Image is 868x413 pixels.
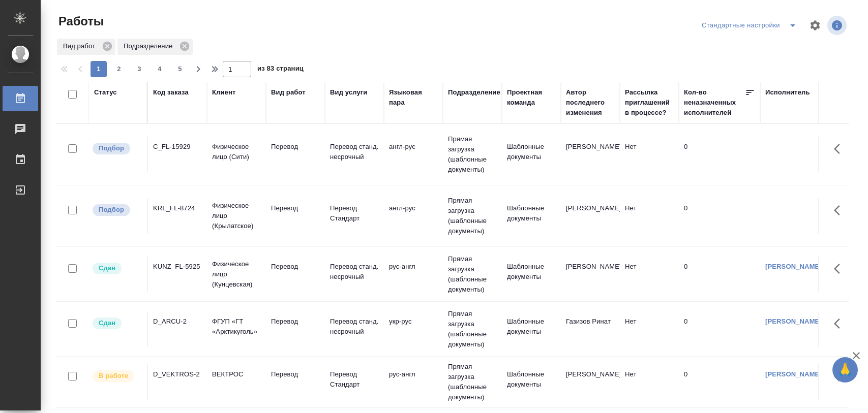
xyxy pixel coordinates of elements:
[561,198,620,234] td: [PERSON_NAME]
[57,39,115,55] div: Вид работ
[63,41,99,51] p: Вид работ
[765,263,822,270] a: [PERSON_NAME]
[384,311,443,347] td: укр-рус
[330,203,379,224] p: Перевод Стандарт
[271,369,320,379] p: Перевод
[56,13,104,29] span: Работы
[765,370,822,378] a: [PERSON_NAME]
[153,203,202,213] div: KRL_FL-8724
[117,39,193,55] div: Подразделение
[384,198,443,234] td: англ-рус
[803,13,827,38] span: Настроить таблицу
[111,61,127,77] button: 2
[828,198,852,223] button: Здесь прячутся важные кнопки
[679,257,760,292] td: 0
[152,61,168,77] button: 4
[212,369,261,379] p: ВЕКТРОС
[99,263,115,273] p: Сдан
[172,61,188,77] button: 5
[384,257,443,292] td: рус-англ
[765,317,822,325] a: [PERSON_NAME]
[153,142,202,152] div: C_FL-15929
[94,87,117,98] div: Статус
[330,142,379,162] p: Перевод станд. несрочный
[836,359,854,380] span: 🙏
[271,316,320,327] p: Перевод
[502,311,561,347] td: Шаблонные документы
[330,262,379,282] p: Перевод станд. несрочный
[99,318,115,328] p: Сдан
[679,137,760,172] td: 0
[561,257,620,292] td: [PERSON_NAME]
[153,87,189,98] div: Код заказа
[684,87,745,118] div: Кол-во неназначенных исполнителей
[92,262,142,275] div: Менеджер проверил работу исполнителя, передает ее на следующий этап
[765,87,810,98] div: Исполнитель
[152,64,168,74] span: 4
[92,142,142,155] div: Можно подбирать исполнителей
[99,143,124,153] p: Подбор
[620,311,679,347] td: Нет
[828,257,852,281] button: Здесь прячутся важные кнопки
[832,357,858,383] button: 🙏
[212,142,261,162] p: Физическое лицо (Сити)
[330,369,379,390] p: Перевод Стандарт
[212,259,261,290] p: Физическое лицо (Кунцевская)
[620,364,679,400] td: Нет
[561,137,620,172] td: [PERSON_NAME]
[131,61,147,77] button: 3
[502,364,561,400] td: Шаблонные документы
[212,201,261,231] p: Физическое лицо (Крылатское)
[443,249,502,300] td: Прямая загрузка (шаблонные документы)
[828,137,852,161] button: Здесь прячутся важные кнопки
[92,316,142,330] div: Менеджер проверил работу исполнителя, передает ее на следующий этап
[620,198,679,234] td: Нет
[448,87,500,98] div: Подразделение
[561,364,620,400] td: [PERSON_NAME]
[679,364,760,400] td: 0
[679,198,760,234] td: 0
[153,316,202,327] div: D_ARCU-2
[153,369,202,379] div: D_VEKTROS-2
[502,198,561,234] td: Шаблонные документы
[561,311,620,347] td: Газизов Ринат
[92,369,142,383] div: Исполнитель выполняет работу
[502,137,561,172] td: Шаблонные документы
[384,137,443,172] td: англ-рус
[828,364,852,389] button: Здесь прячутся важные кнопки
[679,311,760,347] td: 0
[92,203,142,217] div: Можно подбирать исполнителей
[212,87,235,98] div: Клиент
[271,203,320,213] p: Перевод
[389,87,438,108] div: Языковая пара
[330,87,368,98] div: Вид услуги
[443,357,502,407] td: Прямая загрузка (шаблонные документы)
[257,62,304,77] span: из 83 страниц
[172,64,188,74] span: 5
[443,190,502,241] td: Прямая загрузка (шаблонные документы)
[153,262,202,272] div: KUNZ_FL-5925
[271,142,320,152] p: Перевод
[699,17,803,34] div: split button
[131,64,147,74] span: 3
[99,371,128,381] p: В работе
[443,129,502,180] td: Прямая загрузка (шаблонные документы)
[620,137,679,172] td: Нет
[271,262,320,272] p: Перевод
[111,64,127,74] span: 2
[828,311,852,336] button: Здесь прячутся важные кнопки
[271,87,306,98] div: Вид работ
[625,87,674,118] div: Рассылка приглашений в процессе?
[502,257,561,292] td: Шаблонные документы
[620,257,679,292] td: Нет
[384,364,443,400] td: рус-англ
[212,316,261,337] p: ФГУП «ГТ «Арктикуголь»
[827,16,849,35] span: Посмотреть информацию
[443,304,502,355] td: Прямая загрузка (шаблонные документы)
[330,316,379,337] p: Перевод станд. несрочный
[566,87,615,118] div: Автор последнего изменения
[124,41,176,51] p: Подразделение
[99,205,124,215] p: Подбор
[507,87,556,108] div: Проектная команда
